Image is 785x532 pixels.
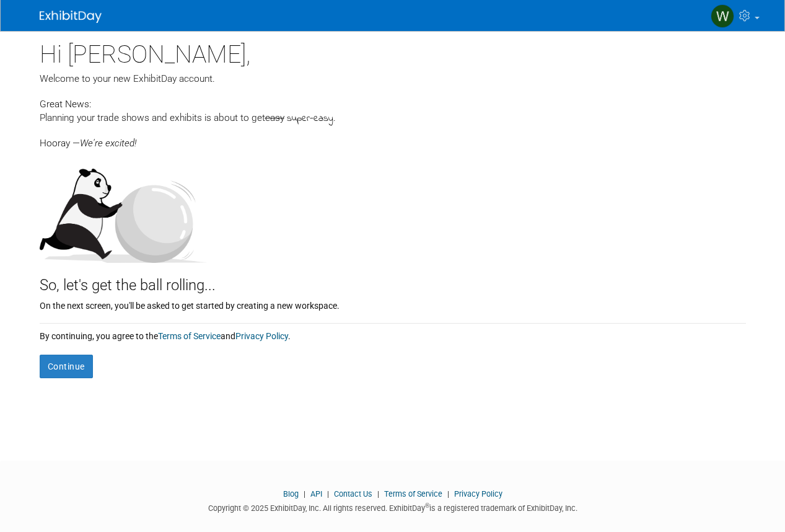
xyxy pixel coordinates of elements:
button: Continue [40,355,93,378]
span: | [300,489,309,499]
span: | [374,489,382,499]
a: API [310,489,322,499]
span: super-easy [287,112,333,126]
a: Privacy Policy [235,331,288,341]
div: Great News: [40,97,746,111]
sup: ® [425,502,429,509]
div: Hooray — [40,126,746,150]
span: easy [265,112,284,123]
img: Let's get the ball rolling [40,156,207,263]
span: | [444,489,452,499]
div: By continuing, you agree to the and . [40,324,746,342]
div: On the next screen, you'll be asked to get started by creating a new workspace. [40,296,746,312]
div: Planning your trade shows and exhibits is about to get . [40,111,746,126]
div: So, let's get the ball rolling... [40,263,746,296]
a: Terms of Service [384,489,442,499]
img: ExhibitDay [40,11,102,23]
span: We're excited! [80,138,136,149]
div: Welcome to your new ExhibitDay account. [40,72,746,86]
a: Contact Us [334,489,372,499]
span: | [324,489,332,499]
div: Hi [PERSON_NAME], [40,31,746,72]
a: Privacy Policy [454,489,502,499]
a: Blog [283,489,299,499]
img: Wade Kundinger [711,4,734,28]
a: Terms of Service [158,331,221,341]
